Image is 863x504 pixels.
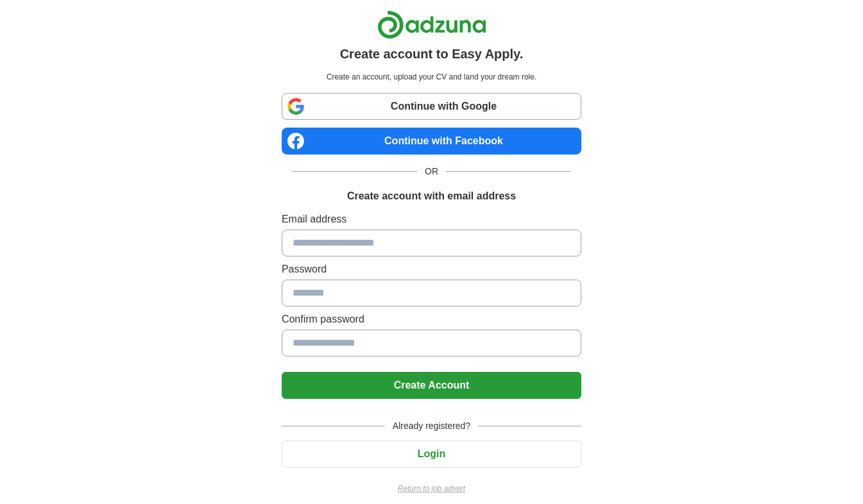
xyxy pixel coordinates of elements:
label: Confirm password [282,312,581,327]
a: Continue with Google [282,93,581,120]
label: Email address [282,212,581,227]
img: Adzuna logo [377,10,486,39]
a: Login [282,448,581,459]
p: Create an account, upload your CV and land your dream role. [284,71,579,83]
span: OR [417,165,446,178]
button: Login [282,441,581,467]
h1: Create account with email address [347,189,516,204]
a: Return to job advert [282,483,581,494]
a: Continue with Facebook [282,128,581,155]
h1: Create account to Easy Apply. [340,44,524,63]
label: Password [282,262,581,277]
span: Already registered? [385,419,478,433]
button: Create Account [282,372,581,399]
